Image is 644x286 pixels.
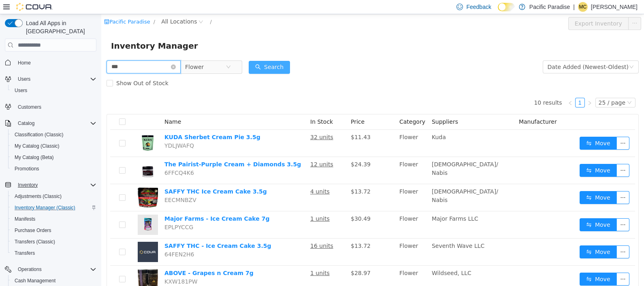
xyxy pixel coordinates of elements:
[63,183,95,189] span: EECMNBZV
[418,104,456,111] span: Manufacturer
[11,153,96,162] span: My Catalog (Beta)
[249,104,263,111] span: Price
[209,174,228,181] u: 4 units
[515,231,528,244] button: icon: ellipsis
[515,150,528,163] button: icon: ellipsis
[8,129,100,140] button: Classification (Classic)
[15,180,96,190] span: Inventory
[464,84,474,93] li: Previous Page
[63,104,80,111] span: Name
[579,2,587,12] span: MC
[446,47,527,59] div: Date Added (Newest-Oldest)
[63,237,93,243] span: 64FEN2H6
[15,239,55,245] span: Transfers (Classic)
[8,163,100,174] button: Promotions
[478,123,516,135] button: icon: swapMove
[249,228,269,235] span: $13.72
[11,164,96,174] span: Promotions
[15,74,34,84] button: Users
[36,173,57,194] img: SAFFY THC Ice Cream Cake 3.5g hero shot
[63,155,93,162] span: 6FFCQ4K6
[8,152,100,163] button: My Catalog (Beta)
[11,248,38,258] a: Transfers
[331,104,357,111] span: Suppliers
[109,4,110,11] span: /
[8,247,100,259] button: Transfers
[15,193,62,200] span: Adjustments (Classic)
[2,73,100,85] button: Users
[474,84,483,93] a: 1
[15,143,60,149] span: My Catalog (Classic)
[63,256,152,262] a: ABOVE - Grapes n Cream 7g
[2,264,100,275] button: Operations
[295,116,327,143] td: Flower
[11,203,96,213] span: Inventory Manager (Classic)
[8,213,100,225] button: Manifests
[84,47,102,59] span: Flower
[249,120,269,126] span: $11.43
[11,130,67,140] a: Classification (Classic)
[18,266,42,273] span: Operations
[63,147,200,153] a: The Pairist-Purple Cream + Diamonds 3.5g
[8,202,100,213] button: Inventory Manager (Classic)
[147,47,189,60] button: icon: searchSearch
[15,227,51,234] span: Purchase Orders
[63,128,93,135] span: YDLJWAFQ
[3,4,49,11] a: icon: shopPacific Paradise
[11,237,58,247] a: Transfers (Classic)
[18,76,30,82] span: Users
[2,179,100,191] button: Inventory
[209,256,228,262] u: 1 units
[15,250,35,256] span: Transfers
[331,256,370,262] span: Wildseed, LLC
[60,3,96,12] span: All Locations
[11,164,43,174] a: Promotions
[295,143,327,170] td: Flower
[295,170,327,197] td: Flower
[15,166,39,172] span: Promotions
[209,120,232,126] u: 32 units
[467,86,471,91] i: icon: left
[18,60,31,66] span: Home
[478,204,516,217] button: icon: swapMove
[526,86,531,92] i: icon: down
[11,191,65,201] a: Adjustments (Classic)
[478,150,516,163] button: icon: swapMove
[15,102,96,112] span: Customers
[474,84,484,93] li: 1
[515,204,528,217] button: icon: ellipsis
[331,201,377,208] span: Major Farms LLC
[11,130,96,140] span: Classification (Classic)
[15,204,75,211] span: Inventory Manager (Classic)
[15,131,64,138] span: Classification (Classic)
[11,203,79,213] a: Inventory Manager (Classic)
[295,197,327,224] td: Flower
[63,120,159,126] a: KUDA Sherbet Cream Pie 3.5g
[578,2,588,12] div: Michelle Coelho
[467,3,527,16] button: Export Inventory
[298,104,324,111] span: Category
[15,264,45,274] button: Operations
[15,216,35,222] span: Manifests
[11,141,96,151] span: My Catalog (Classic)
[70,50,75,55] i: icon: close-circle
[16,3,53,11] img: Cova
[15,277,55,284] span: Cash Management
[591,2,638,12] p: [PERSON_NAME]
[11,226,96,235] span: Purchase Orders
[18,104,41,110] span: Customers
[529,2,570,12] p: Pacific Paradise
[209,201,228,208] u: 1 units
[331,147,397,162] span: [DEMOGRAPHIC_DATA]/ Nabis
[15,58,34,68] a: Home
[249,147,269,153] span: $24.39
[527,3,540,16] button: icon: ellipsis
[209,228,232,235] u: 16 units
[249,174,269,181] span: $13.72
[63,210,92,216] span: EPLPYCCG
[8,236,100,247] button: Transfers (Classic)
[2,118,100,129] button: Catalog
[63,228,170,235] a: SAFFY THC - Ice Cream Cake 3.5g
[23,19,96,35] span: Load All Apps in [GEOGRAPHIC_DATA]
